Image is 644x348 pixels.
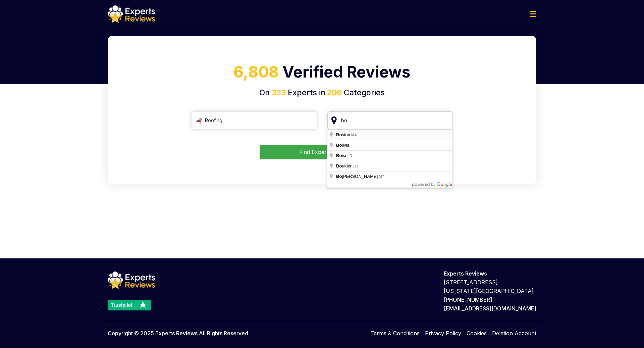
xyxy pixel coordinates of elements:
a: Terms & Conditions [370,329,420,337]
img: logo [108,271,155,289]
span: ulder [336,163,353,168]
p: [STREET_ADDRESS] [444,278,536,287]
span: Bo [336,163,342,168]
span: MT [379,175,384,179]
input: Search Category [191,111,317,130]
a: Cookies [467,329,487,337]
span: 6,808 [233,62,279,81]
a: Privacy Policy [425,329,461,337]
text: Trustpilot [111,302,132,308]
span: ise [336,153,348,158]
a: Deletion Account [492,329,536,337]
h1: Verified Reviews [116,60,528,87]
span: 323 [272,88,286,97]
img: logo [108,5,155,23]
p: [US_STATE][GEOGRAPHIC_DATA] [444,287,536,295]
span: Bo [336,174,342,179]
span: Bo [336,153,342,158]
span: Bo [336,143,342,148]
p: [PHONE_NUMBER] [444,295,536,304]
span: livia [336,143,351,148]
span: Bo [336,132,342,137]
p: [EMAIL_ADDRESS][DOMAIN_NAME] [444,304,536,313]
img: Menu Icon [530,11,536,17]
span: 206 [325,88,342,97]
span: [PERSON_NAME] [336,174,379,179]
span: MA [351,133,357,137]
p: Copyright © 2025 Experts Reviews All Rights Reserved. [108,329,250,337]
span: CO [353,164,358,168]
button: Find Experts Now [260,145,385,159]
span: ID [348,154,352,158]
h4: On Experts in Categories [116,87,528,99]
p: Experts Reviews [444,269,536,278]
span: ston [336,132,351,137]
input: Your City [327,111,453,130]
a: Trustpilot [108,300,155,310]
